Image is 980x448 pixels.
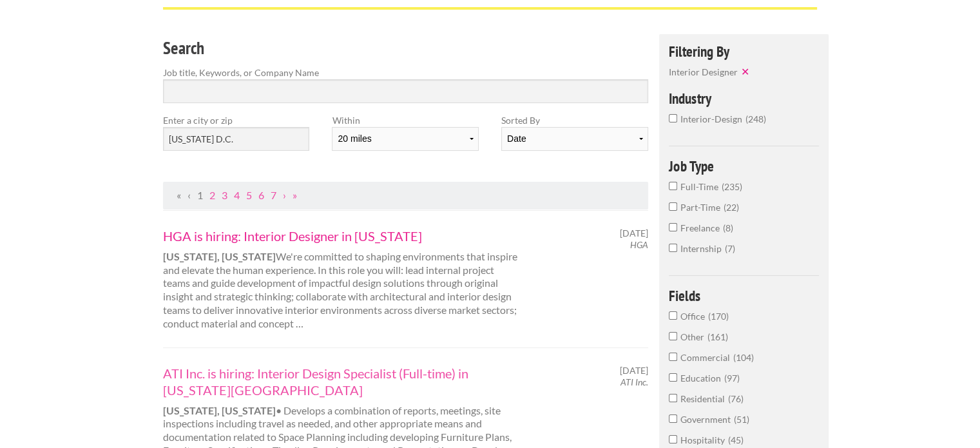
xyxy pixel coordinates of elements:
[293,189,297,201] a: Last Page, Page 25
[163,250,276,262] strong: [US_STATE], [US_STATE]
[680,202,724,213] span: Part-Time
[733,352,754,363] span: 104
[177,189,181,201] span: First Page
[620,376,648,387] em: ATI Inc.
[734,414,749,425] span: 51
[725,243,735,254] span: 7
[669,332,677,340] input: Other161
[669,373,677,382] input: Education97
[197,189,203,201] a: Page 1
[745,113,766,124] span: 248
[620,365,648,376] span: [DATE]
[163,228,521,244] a: HGA is hiring: Interior Designer in [US_STATE]
[669,311,677,320] input: Office170
[723,222,733,233] span: 8
[630,239,648,250] em: HGA
[680,311,708,322] span: Office
[680,352,733,363] span: Commercial
[680,393,728,404] span: Residential
[209,189,215,201] a: Page 2
[222,189,227,201] a: Page 3
[722,181,742,192] span: 235
[669,223,677,231] input: Freelance8
[708,311,729,322] span: 170
[680,373,724,384] span: Education
[669,202,677,211] input: Part-Time22
[680,243,725,254] span: Internship
[501,127,648,151] select: Sort results by
[669,182,677,190] input: Full-Time235
[680,113,745,124] span: interior-design
[738,65,756,78] button: ✕
[707,331,728,342] span: 161
[271,189,276,201] a: Page 7
[258,189,264,201] a: Page 6
[669,394,677,402] input: Residential76
[680,331,707,342] span: Other
[669,114,677,122] input: interior-design248
[728,393,744,404] span: 76
[187,189,191,201] span: Previous Page
[669,288,819,303] h4: Fields
[669,159,819,173] h4: Job Type
[680,434,728,445] span: Hospitality
[163,404,276,416] strong: [US_STATE], [US_STATE]
[163,365,521,398] a: ATI Inc. is hiring: Interior Design Specialist (Full-time) in [US_STATE][GEOGRAPHIC_DATA]
[669,91,819,106] h4: Industry
[669,66,738,77] span: Interior Designer
[669,414,677,423] input: Government51
[283,189,286,201] a: Next Page
[724,373,740,384] span: 97
[234,189,240,201] a: Page 4
[152,228,533,331] div: We're committed to shaping environments that inspire and elevate the human experience. In this ro...
[246,189,252,201] a: Page 5
[163,66,648,79] label: Job title, Keywords, or Company Name
[501,113,648,127] label: Sorted By
[669,244,677,252] input: Internship7
[669,435,677,443] input: Hospitality45
[332,113,478,127] label: Within
[728,434,744,445] span: 45
[163,113,309,127] label: Enter a city or zip
[620,228,648,239] span: [DATE]
[724,202,739,213] span: 22
[163,36,648,61] h3: Search
[680,181,722,192] span: Full-Time
[669,44,819,59] h4: Filtering By
[680,222,723,233] span: Freelance
[669,353,677,361] input: Commercial104
[680,414,734,425] span: Government
[163,79,648,103] input: Search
